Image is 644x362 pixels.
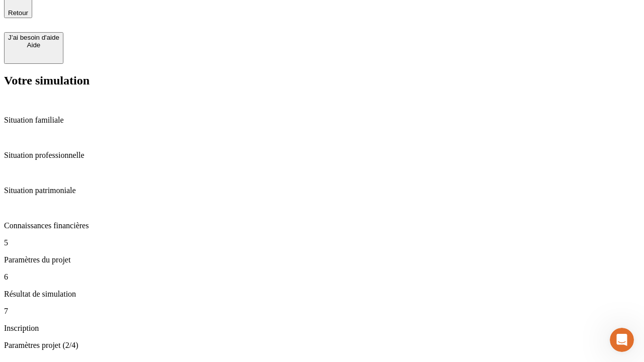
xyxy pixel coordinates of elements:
[4,307,640,316] p: 7
[4,221,640,230] p: Connaissances financières
[4,255,640,264] p: Paramètres du projet
[4,116,640,125] p: Situation familiale
[4,151,640,160] p: Situation professionnelle
[4,290,640,299] p: Résultat de simulation
[8,41,59,49] div: Aide
[610,328,634,352] iframe: Intercom live chat
[8,34,59,41] div: J’ai besoin d'aide
[4,341,640,350] p: Paramètres projet (2/4)
[4,273,640,282] p: 6
[4,324,640,333] p: Inscription
[8,9,28,17] span: Retour
[4,32,63,64] button: J’ai besoin d'aideAide
[4,238,640,247] p: 5
[4,186,640,195] p: Situation patrimoniale
[4,74,640,87] h2: Votre simulation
